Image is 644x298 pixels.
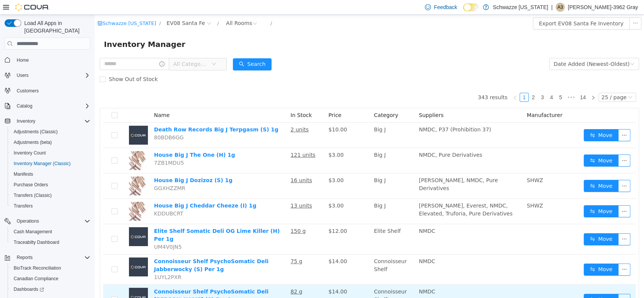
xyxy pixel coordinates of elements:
[557,3,563,12] span: A3
[59,243,174,257] a: Connoisseur Shelf PsychoSomatic Deli Jabberwocky (S) Per 1g
[14,253,36,262] button: Reports
[11,264,90,273] span: BioTrack Reconciliation
[11,227,55,236] a: Cash Management
[79,45,113,53] span: All Categories
[8,158,93,169] button: Inventory Manager (Classic)
[452,78,461,87] li: 4
[324,137,387,143] span: NMDC, Pure Derivatives
[489,140,524,152] button: icon: swapMove
[117,47,121,52] i: icon: down
[14,286,44,292] span: Dashboards
[14,203,33,209] span: Transfers
[8,148,93,158] button: Inventory Count
[123,6,124,11] span: /
[34,212,53,231] img: Elite Shelf Somatic Deli OG Lime Killer (H) Per 1g placeholder
[11,238,62,247] a: Traceabilty Dashboard
[523,165,536,177] button: icon: ellipsis
[14,217,42,226] button: Operations
[8,226,93,237] button: Cash Management
[196,162,217,169] u: 16 units
[443,78,452,87] a: 3
[482,78,494,87] li: 14
[489,165,524,177] button: icon: swapMove
[14,71,90,80] span: Users
[14,117,38,126] button: Inventory
[234,112,252,118] span: $10.00
[8,273,93,284] button: Canadian Compliance
[59,97,75,103] span: Name
[2,70,93,81] button: Users
[234,274,252,280] span: $14.00
[432,162,448,169] span: SHWZ
[11,127,61,136] a: Adjustments (Classic)
[8,237,93,248] button: Traceabilty Dashboard
[11,201,90,211] span: Transfers
[14,182,48,188] span: Purchase Orders
[432,188,448,194] span: SHWZ
[196,137,221,143] u: 121 units
[17,254,33,261] span: Reports
[425,78,434,87] li: 1
[196,243,207,250] u: 75 g
[11,148,90,158] span: Inventory Count
[72,4,110,12] span: EV08 Santa Fe
[176,6,177,11] span: /
[15,3,49,11] img: Cova
[324,213,340,219] span: NMDC
[434,78,443,87] li: 2
[196,274,207,280] u: 82 g
[34,162,53,181] img: House Big J Dozizoz (S) 1g hero shot
[11,238,90,247] span: Traceabilty Dashboard
[496,81,501,85] i: icon: right
[8,126,93,137] button: Adjustments (Classic)
[489,114,524,126] button: icon: swapMove
[34,111,53,130] img: Death Row Records Big J Terpgasm (S) 1g placeholder
[523,218,536,231] button: icon: ellipsis
[276,108,321,133] td: Big J
[14,253,90,262] span: Reports
[11,264,64,273] a: BioTrack Reconciliation
[551,3,553,12] p: |
[523,140,536,152] button: icon: ellipsis
[276,240,321,270] td: Connoisseur Shelf
[17,103,32,109] span: Catalog
[489,249,524,261] button: icon: swapMove
[11,201,36,211] a: Transfers
[11,170,36,179] a: Manifests
[523,279,536,291] button: icon: ellipsis
[276,133,321,159] td: Big J
[11,159,74,168] a: Inventory Manager (Classic)
[196,213,211,219] u: 150 g
[17,72,28,78] span: Users
[459,44,535,55] div: Date Added (Newest-Oldest)
[276,209,321,240] td: Elite Shelf
[11,274,61,283] a: Canadian Compliance
[3,6,61,11] a: icon: shopSchwazze [US_STATE]
[2,116,93,126] button: Inventory
[234,188,249,194] span: $3.00
[14,86,90,95] span: Customers
[11,138,90,147] span: Adjustments (beta)
[470,78,482,87] span: •••
[196,112,214,118] u: 2 units
[489,218,524,231] button: icon: swapMove
[8,201,93,211] button: Transfers
[17,88,39,94] span: Customers
[59,229,87,235] span: UM4V0JN5
[234,137,249,143] span: $3.00
[14,276,58,282] span: Canadian Compliance
[11,138,55,147] a: Adjustments (beta)
[434,78,443,87] a: 2
[17,57,29,63] span: Home
[14,150,46,156] span: Inventory Count
[131,3,157,14] div: All Rooms
[8,169,93,179] button: Manifests
[11,180,90,189] span: Purchase Orders
[14,117,90,126] span: Inventory
[11,148,49,158] a: Inventory Count
[383,78,413,87] li: 343 results
[8,137,93,148] button: Adjustments (beta)
[11,159,90,168] span: Inventory Manager (Classic)
[8,190,93,201] button: Transfers (Classic)
[59,188,162,194] a: House Big J Cheddar Cheeze (I) 1g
